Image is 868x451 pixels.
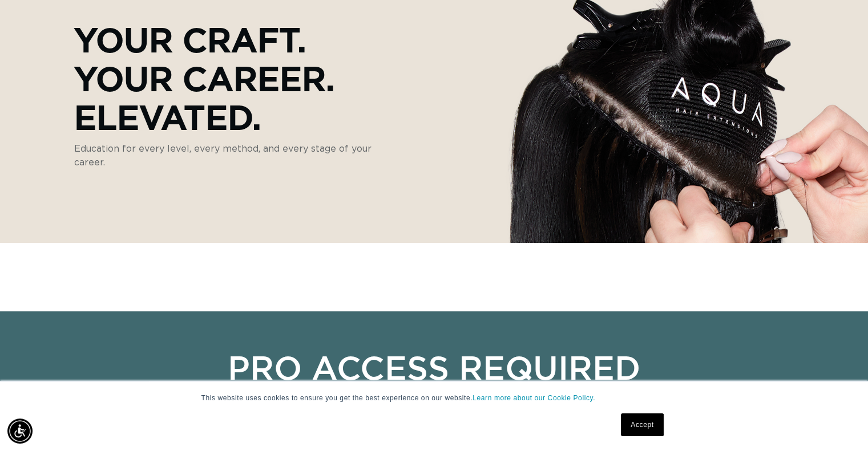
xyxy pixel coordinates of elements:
a: Accept [621,413,663,436]
p: Pro Access Required [152,348,716,387]
a: Learn more about our Cookie Policy. [473,394,595,402]
p: Your Craft. Your Career. Elevated. [74,20,399,136]
p: This website uses cookies to ensure you get the best experience on our website. [201,393,667,403]
div: Accessibility Menu [7,419,33,444]
p: Education for every level, every method, and every stage of your career. [74,142,399,169]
